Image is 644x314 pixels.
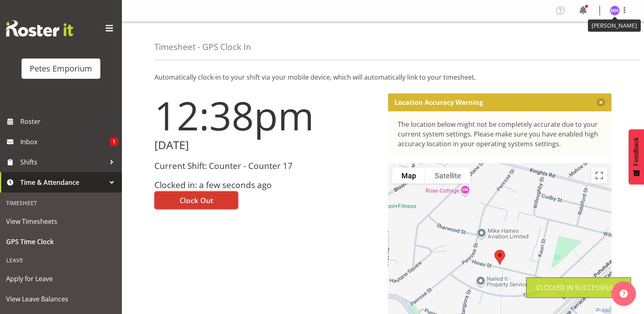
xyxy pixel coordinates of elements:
h1: 12:38pm [154,93,378,137]
a: Apply for Leave [2,269,120,289]
button: Close message [597,98,605,106]
div: Petes Emporium [30,63,92,75]
span: Apply for Leave [6,273,116,285]
span: Time & Attendance [20,176,106,188]
button: Show satellite imagery [425,167,471,184]
span: Clock Out [180,195,213,206]
div: Leave [2,252,120,269]
img: mackenzie-halford4471.jpg [610,6,620,15]
h3: Clocked in: a few seconds ago [154,180,378,190]
h2: [DATE] [154,139,378,152]
span: Feedback [633,137,640,166]
p: Location Accuracy Warning [395,98,483,106]
span: Roster [20,115,118,128]
div: Clocked in Successfully [536,283,621,292]
img: help-xxl-2.png [620,290,628,298]
h4: Timesheet - GPS Clock In [154,42,251,52]
span: Inbox [20,136,110,148]
span: Shifts [20,156,106,168]
span: View Timesheets [6,215,116,227]
a: View Timesheets [2,211,120,232]
a: View Leave Balances [2,289,120,309]
div: Timesheet [2,195,120,211]
div: The location below might not be completely accurate due to your current system settings. Please m... [398,119,602,149]
a: GPS Time Clock [2,232,120,252]
img: Rosterit website logo [6,20,73,37]
button: Clock Out [154,191,238,209]
button: Show street map [392,167,425,184]
p: Automatically clock-in to your shift via your mobile device, which will automatically link to you... [154,72,611,82]
button: Feedback - Show survey [629,129,644,184]
span: 1 [110,138,118,146]
button: Toggle fullscreen view [591,167,607,184]
span: View Leave Balances [6,293,116,305]
span: GPS Time Clock [6,236,116,248]
h3: Current Shift: Counter - Counter 17 [154,161,378,171]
